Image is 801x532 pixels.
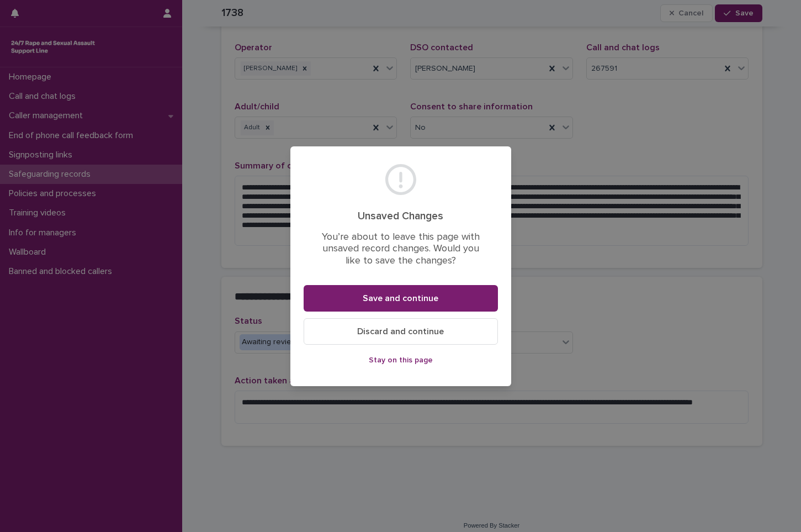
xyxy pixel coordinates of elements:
[317,210,485,223] h2: Unsaved Changes
[357,327,444,336] span: Discard and continue
[369,356,433,364] span: Stay on this page
[304,318,498,345] button: Discard and continue
[304,351,498,369] button: Stay on this page
[363,294,438,303] span: Save and continue
[317,231,485,267] p: You’re about to leave this page with unsaved record changes. Would you like to save the changes?
[304,285,498,312] button: Save and continue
